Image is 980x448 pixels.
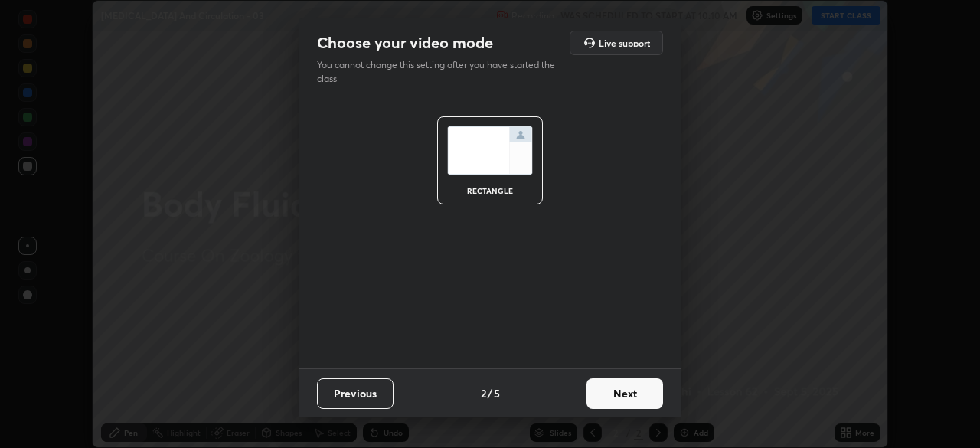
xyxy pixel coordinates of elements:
[481,385,486,401] h4: 2
[488,385,492,401] h4: /
[459,187,521,195] div: rectangle
[317,378,394,409] button: Previous
[494,385,500,401] h4: 5
[317,33,493,53] h2: Choose your video mode
[586,378,663,409] button: Next
[317,58,565,86] p: You cannot change this setting after you have started the class
[599,38,650,47] h5: Live support
[447,126,533,175] img: normalScreenIcon.ae25ed63.svg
